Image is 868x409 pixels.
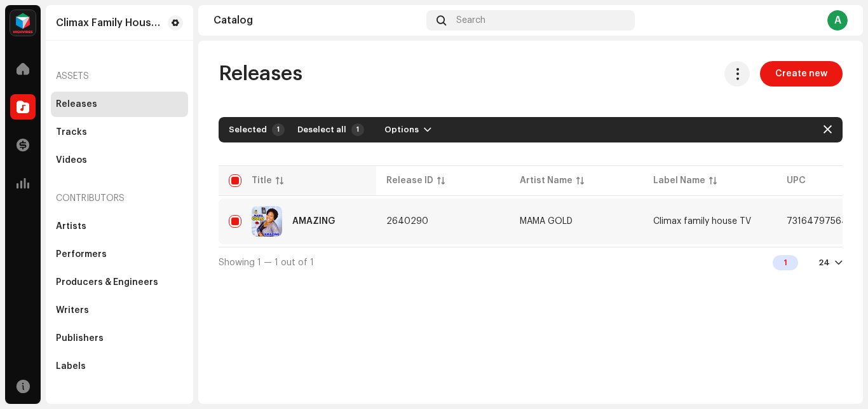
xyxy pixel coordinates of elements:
re-a-nav-header: Contributors [51,183,188,214]
div: Labels [56,361,86,371]
div: Release ID [386,174,433,187]
button: Create new [760,61,843,87]
div: AMAZING [292,217,335,226]
div: Catalog [214,15,421,25]
div: Title [252,174,272,187]
re-a-nav-header: Assets [51,61,188,92]
div: Performers [56,249,107,260]
div: Writers [56,305,89,315]
re-m-nav-item: Publishers [51,326,188,351]
span: Climax family house TV [653,217,751,226]
span: Options [384,117,419,142]
p-badge: 1 [351,123,364,136]
img: 71bc0244-7a28-4057-a633-231249b73c3f [252,206,282,237]
div: 24 [818,258,830,268]
re-m-nav-item: Artists [51,214,188,239]
span: Releases [219,61,302,87]
div: Climax Family House TV [56,18,163,28]
span: MAMA GOLD [520,217,633,226]
button: Options [374,120,442,140]
div: Publishers [56,333,104,343]
re-m-nav-item: Producers & Engineers [51,270,188,295]
div: 1 [272,123,285,136]
span: 7316479756410 [787,217,858,226]
div: Artist Name [520,174,573,187]
re-m-nav-item: Videos [51,148,188,173]
img: feab3aad-9b62-475c-8caf-26f15a9573ee [10,10,36,36]
re-m-nav-item: Tracks [51,120,188,145]
div: Label Name [653,174,705,187]
span: Showing 1 — 1 out of 1 [219,258,314,267]
div: Selected [229,125,267,135]
span: Deselect all [297,117,346,142]
div: MAMA GOLD [520,217,573,226]
div: Producers & Engineers [56,277,158,288]
div: Artists [56,221,86,232]
re-m-nav-item: Labels [51,354,188,379]
re-m-nav-item: Releases [51,92,188,117]
div: 1 [773,255,798,270]
button: Deselect all1 [290,120,369,140]
div: Videos [56,155,87,165]
re-m-nav-item: Writers [51,298,188,323]
span: Search [456,15,485,25]
re-m-nav-item: Performers [51,242,188,267]
span: Create new [775,61,827,87]
div: Tracks [56,127,87,137]
div: Releases [56,99,97,109]
div: A [827,10,848,31]
span: 2640290 [386,217,428,226]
